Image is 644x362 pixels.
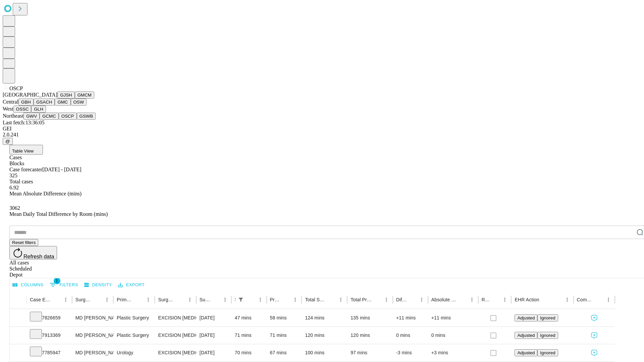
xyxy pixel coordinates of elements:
[396,344,425,361] div: -3 mins
[236,295,246,304] button: Show filters
[235,344,263,361] div: 70 mins
[537,314,558,321] button: Ignored
[9,85,23,91] span: OSCP
[9,246,57,259] button: Refresh data
[75,327,110,344] div: MD [PERSON_NAME] [PERSON_NAME]
[336,295,345,304] button: Menu
[351,327,389,344] div: 120 mins
[12,148,34,154] span: Table View
[200,344,228,361] div: [DATE]
[9,179,33,184] span: Total cases
[577,297,594,302] div: Comments
[13,347,23,359] button: Expand
[77,113,96,120] button: GSWB
[9,145,43,155] button: Table View
[9,205,20,211] span: 3062
[431,309,475,326] div: +11 mins
[30,309,69,326] div: 7826659
[117,327,151,344] div: Plastic Surgery
[351,309,389,326] div: 135 mins
[290,295,300,304] button: Menu
[396,297,407,302] div: Difference
[540,295,549,304] button: Sort
[256,295,265,304] button: Menu
[515,349,537,356] button: Adjusted
[305,309,344,326] div: 124 mins
[515,332,537,339] button: Adjusted
[83,280,114,290] button: Density
[75,309,110,326] div: MD [PERSON_NAME] [PERSON_NAME]
[116,280,146,290] button: Export
[211,295,220,304] button: Sort
[75,297,92,302] div: Surgeon Name
[9,173,17,178] span: 325
[537,349,558,356] button: Ignored
[270,344,299,361] div: 67 mins
[305,327,344,344] div: 120 mins
[3,138,13,145] button: @
[235,327,263,344] div: 71 mins
[200,327,228,344] div: [DATE]
[351,297,372,302] div: Total Predicted Duration
[40,113,59,120] button: GCMC
[327,295,336,304] button: Sort
[23,113,40,120] button: GWV
[382,295,391,304] button: Menu
[562,295,572,304] button: Menu
[517,350,535,355] span: Adjusted
[537,332,558,339] button: Ignored
[117,297,133,302] div: Primary Service
[396,327,425,344] div: 0 mins
[52,295,61,304] button: Sort
[158,327,193,344] div: EXCISION [MEDICAL_DATA] LESION EXCEPT [MEDICAL_DATA] TRUNK ETC 1.1 TO 2.0CM
[54,278,60,284] span: 1
[117,344,151,361] div: Urology
[134,295,144,304] button: Sort
[158,344,193,361] div: EXCISION [MEDICAL_DATA]
[5,139,10,144] span: @
[235,297,235,302] div: Scheduled In Room Duration
[604,295,613,304] button: Menu
[48,280,80,290] button: Show filters
[12,240,36,245] span: Reset filters
[220,295,230,304] button: Menu
[246,295,256,304] button: Sort
[61,295,70,304] button: Menu
[3,92,57,98] span: [GEOGRAPHIC_DATA]
[540,315,555,320] span: Ignored
[13,106,32,113] button: OSSC
[500,295,509,304] button: Menu
[30,327,69,344] div: 7913369
[9,167,42,172] span: Case forecaster
[200,297,210,302] div: Surgery Date
[431,344,475,361] div: +3 mins
[594,295,604,304] button: Sort
[9,191,82,196] span: Mean Absolute Difference (mins)
[235,309,263,326] div: 47 mins
[417,295,426,304] button: Menu
[3,99,18,105] span: Central
[305,297,326,302] div: Total Scheduled Duration
[13,312,23,324] button: Expand
[185,295,195,304] button: Menu
[18,99,34,106] button: GBH
[42,167,81,172] span: [DATE] - [DATE]
[281,295,290,304] button: Sort
[372,295,382,304] button: Sort
[30,297,51,302] div: Case Epic Id
[270,297,281,302] div: Predicted In Room Duration
[431,327,475,344] div: 0 mins
[540,333,555,338] span: Ignored
[102,295,112,304] button: Menu
[458,295,467,304] button: Sort
[23,254,54,259] span: Refresh data
[351,344,389,361] div: 97 mins
[144,295,153,304] button: Menu
[71,99,87,106] button: OSW
[75,344,110,361] div: MD [PERSON_NAME] [PERSON_NAME]
[467,295,477,304] button: Menu
[517,333,535,338] span: Adjusted
[517,315,535,320] span: Adjusted
[117,309,151,326] div: Plastic Surgery
[13,330,23,342] button: Expand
